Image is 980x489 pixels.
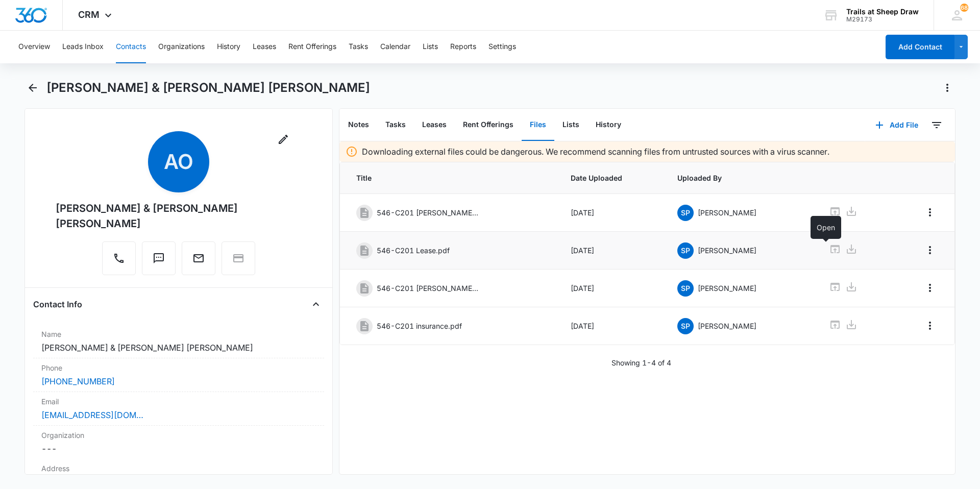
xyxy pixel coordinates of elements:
label: Name [41,329,316,339]
button: Leases [253,31,276,63]
a: Text [142,257,176,266]
p: 546-C201 [PERSON_NAME] App.pdf [377,207,479,218]
button: Settings [488,31,516,63]
span: Uploaded By [677,173,804,183]
dd: [PERSON_NAME] & [PERSON_NAME] [PERSON_NAME] [41,341,316,354]
p: [PERSON_NAME] [698,321,756,331]
div: Email[EMAIL_ADDRESS][DOMAIN_NAME] [33,392,324,426]
dd: --- [41,443,316,455]
h4: Contact Info [33,298,82,310]
button: Notes [340,109,377,141]
p: 546-C201 insurance.pdf [377,321,462,331]
button: Reports [450,31,476,63]
div: account id [846,16,919,23]
a: Call [102,257,136,266]
button: Tasks [377,109,414,141]
div: Organization--- [33,426,324,459]
button: Lists [554,109,587,141]
a: [PHONE_NUMBER] [41,375,115,387]
label: Email [41,396,316,407]
span: CRM [78,9,100,20]
button: Files [522,109,554,141]
button: Tasks [349,31,368,63]
span: SP [677,280,694,297]
td: [DATE] [558,270,666,307]
div: [PERSON_NAME] & [PERSON_NAME] [PERSON_NAME] [56,201,302,231]
label: Address [41,463,316,474]
button: History [587,109,629,141]
button: Overflow Menu [922,242,938,258]
td: [DATE] [558,194,666,232]
div: notifications count [960,4,968,12]
button: Leases [414,109,455,141]
td: [DATE] [558,307,666,345]
button: Overflow Menu [922,280,938,296]
p: 546-C201 [PERSON_NAME] App.pdf [377,283,479,294]
span: Date Uploaded [571,173,653,183]
p: [PERSON_NAME] [698,245,756,256]
p: 546-C201 Lease.pdf [377,245,450,256]
button: History [217,31,240,63]
button: Overflow Menu [922,204,938,221]
button: Calendar [380,31,410,63]
div: Name[PERSON_NAME] & [PERSON_NAME] [PERSON_NAME] [33,325,324,358]
span: AO [148,131,209,192]
label: Organization [41,430,316,441]
p: Showing 1-4 of 4 [611,357,671,368]
button: Add File [865,113,928,137]
button: Organizations [158,31,205,63]
span: SP [677,318,694,334]
td: [DATE] [558,232,666,270]
button: Text [142,241,176,275]
button: Contacts [116,31,146,63]
span: 68 [960,4,968,12]
p: Downloading external files could be dangerous. We recommend scanning files from untrusted sources... [362,145,829,158]
span: Title [356,173,546,183]
button: Back [24,80,40,96]
button: Overflow Menu [922,317,938,334]
label: Phone [41,362,316,373]
a: Email [182,257,215,266]
button: Actions [939,80,955,96]
div: Open [811,216,841,239]
div: account name [846,8,919,16]
button: Filters [928,117,945,133]
p: [PERSON_NAME] [698,207,756,218]
button: Rent Offerings [455,109,522,141]
button: Overview [18,31,50,63]
p: [PERSON_NAME] [698,283,756,294]
button: Lists [423,31,438,63]
h1: [PERSON_NAME] & [PERSON_NAME] [PERSON_NAME] [46,80,370,95]
button: Leads Inbox [62,31,104,63]
div: Phone[PHONE_NUMBER] [33,358,324,392]
span: SP [677,242,694,259]
button: Close [308,296,324,312]
button: Email [182,241,215,275]
button: Call [102,241,136,275]
span: SP [677,205,694,221]
a: [EMAIL_ADDRESS][DOMAIN_NAME] [41,409,143,421]
button: Add Contact [886,35,954,59]
button: Rent Offerings [288,31,336,63]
